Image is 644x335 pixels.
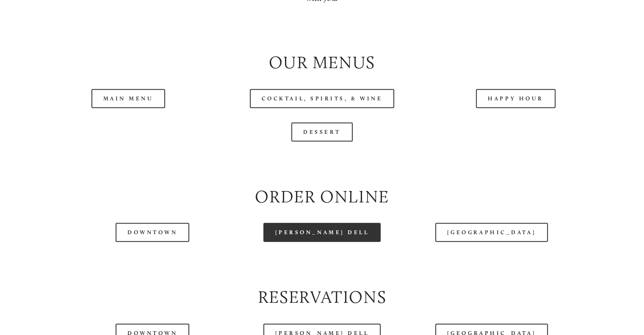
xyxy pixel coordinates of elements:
a: [PERSON_NAME] Dell [263,223,381,242]
a: Happy Hour [476,89,556,108]
h2: Our Menus [39,50,605,75]
a: [GEOGRAPHIC_DATA] [435,223,548,242]
h2: Order Online [39,185,605,209]
a: Main Menu [91,89,166,108]
a: Dessert [291,122,353,141]
a: Downtown [116,223,189,242]
a: Cocktail, Spirits, & Wine [250,89,395,108]
h2: Reservations [39,285,605,309]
